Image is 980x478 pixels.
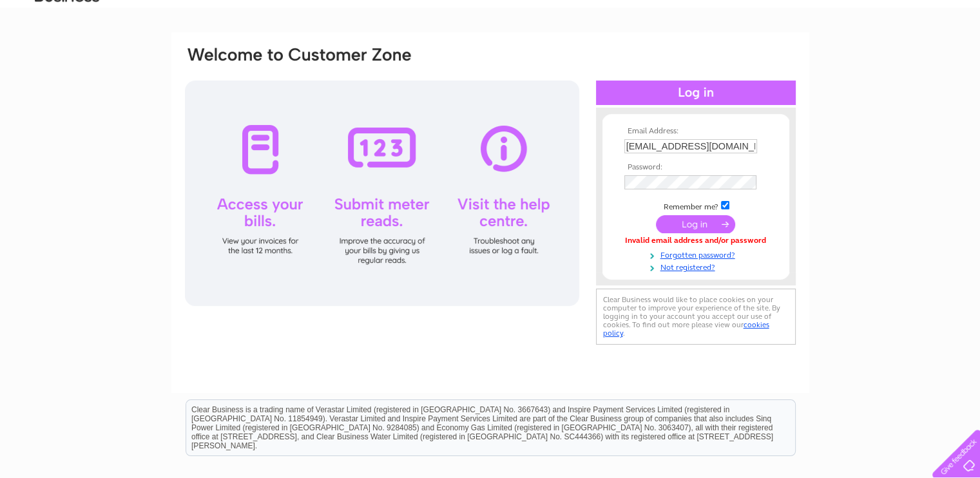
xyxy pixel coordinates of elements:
[832,55,860,64] a: Energy
[656,215,735,233] input: Submit
[621,163,771,172] th: Password:
[596,289,796,345] div: Clear Business would like to place cookies on your computer to improve your experience of the sit...
[624,248,771,260] a: Forgotten password?
[621,199,771,212] td: Remember me?
[941,55,972,64] a: Contact
[34,33,100,73] img: logo.png
[621,127,771,136] th: Email Address:
[914,55,933,64] a: Blog
[603,320,769,338] a: cookies policy
[624,260,771,272] a: Not registered?
[737,6,826,23] a: 0333 014 3131
[624,236,767,245] div: Invalid email address and/or password
[800,55,824,64] a: Water
[868,55,907,64] a: Telecoms
[186,7,795,62] div: Clear Business is a trading name of Verastar Limited (registered in [GEOGRAPHIC_DATA] No. 3667643...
